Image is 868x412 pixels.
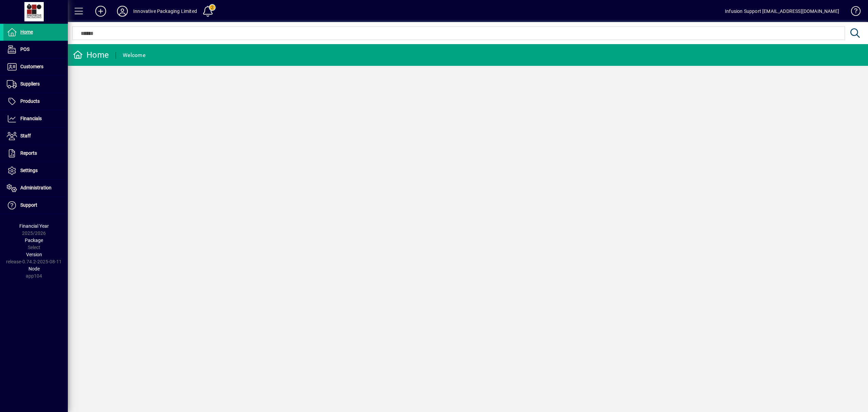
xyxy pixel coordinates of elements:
[3,110,68,127] a: Financials
[20,64,43,69] span: Customers
[20,185,52,190] span: Administration
[20,133,31,138] span: Staff
[20,46,29,52] span: POS
[20,98,40,104] span: Products
[3,128,68,145] a: Staff
[90,5,112,17] button: Add
[3,93,68,110] a: Products
[3,41,68,58] a: POS
[846,1,860,23] a: Knowledge Base
[20,29,33,35] span: Home
[20,81,40,87] span: Suppliers
[133,6,197,17] div: Innovative Packaging Limited
[19,223,49,229] span: Financial Year
[112,5,133,17] button: Profile
[725,6,839,17] div: Infusion Support [EMAIL_ADDRESS][DOMAIN_NAME]
[20,150,37,156] span: Reports
[3,197,68,214] a: Support
[123,50,145,61] div: Welcome
[28,266,40,271] span: Node
[73,50,109,60] div: Home
[3,76,68,93] a: Suppliers
[3,145,68,162] a: Reports
[20,168,38,173] span: Settings
[20,202,37,208] span: Support
[25,238,43,243] span: Package
[26,252,42,257] span: Version
[20,116,42,121] span: Financials
[3,162,68,179] a: Settings
[3,58,68,75] a: Customers
[3,180,68,196] a: Administration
